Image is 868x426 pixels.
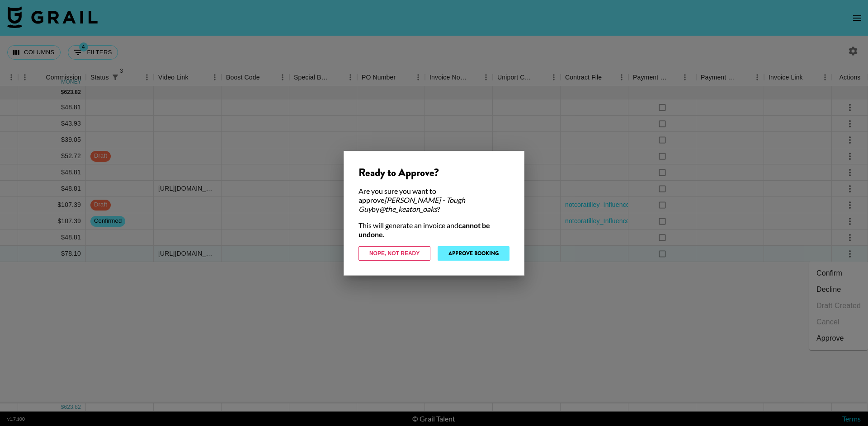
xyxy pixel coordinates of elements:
strong: cannot be undone [359,221,490,239]
em: [PERSON_NAME] - Tough Guy [359,196,465,213]
div: Ready to Approve? [359,166,509,179]
button: Nope, Not Ready [359,246,430,261]
div: Are you sure you want to approve by ? [359,187,509,214]
div: This will generate an invoice and . [359,221,509,239]
button: Approve Booking [438,246,509,261]
em: @ the_keaton_oaks [379,205,437,213]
